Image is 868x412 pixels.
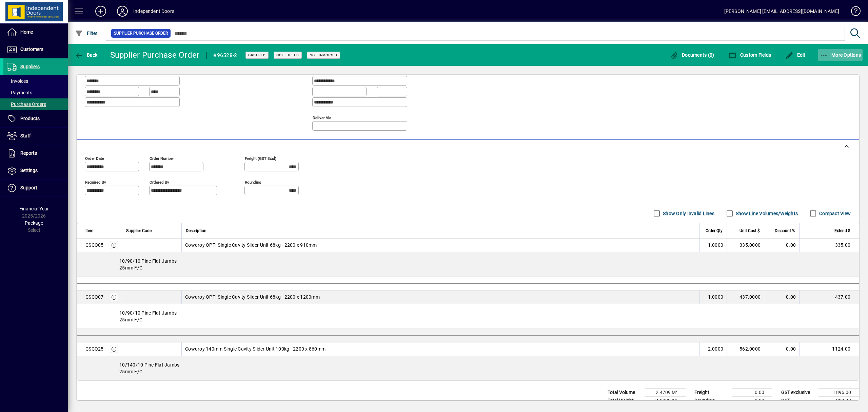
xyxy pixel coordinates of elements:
[818,396,859,405] td: 284.40
[732,388,772,396] td: 0.00
[3,162,68,179] a: Settings
[85,345,104,352] div: CSCO25
[604,396,645,405] td: Total Weight
[186,227,206,235] span: Description
[185,294,320,300] span: Cowdroy OPTI Single Cavity Slider Unit 68kg - 2200 x 1200mm
[126,227,152,235] span: Supplier Code
[85,156,104,161] mat-label: Order date
[818,388,859,396] td: 1896.00
[691,388,732,396] td: Freight
[846,1,860,23] a: Knowledge Base
[185,345,325,352] span: Cowdroy 140mm Single Cavity Slider Unit 100kg - 2200 x 860mm
[778,396,818,405] td: GST
[20,150,37,156] span: Reports
[213,50,237,61] div: #96528-2
[245,180,261,184] mat-label: Rounding
[699,239,727,252] td: 1.0000
[248,53,266,57] span: Ordered
[85,294,104,300] div: CSCO07
[799,239,859,252] td: 335.00
[727,239,764,252] td: 335.0000
[670,52,714,58] span: Documents (0)
[19,206,49,211] span: Financial Year
[75,52,98,58] span: Back
[3,24,68,41] a: Home
[133,6,174,17] div: Independent Doors
[20,46,43,52] span: Customers
[77,356,859,380] div: 10/140/10 Pine Flat Jambs 25mm F/C
[75,31,98,36] span: Filter
[3,128,68,145] a: Staff
[20,133,31,138] span: Staff
[245,156,276,161] mat-label: Freight (GST excl)
[691,396,732,405] td: Rounding
[820,52,861,58] span: More Options
[727,49,773,61] button: Custom Fields
[310,53,337,57] span: Not Invoiced
[114,30,168,37] span: Supplier Purchase Order
[784,49,807,61] button: Edit
[706,227,723,235] span: Order Qty
[77,304,859,329] div: 10/90/10 Pine Flat Jambs 25mm F/C
[73,49,99,61] button: Back
[778,388,818,396] td: GST exclusive
[764,291,799,304] td: 0.00
[728,52,771,58] span: Custom Fields
[25,220,43,226] span: Package
[73,27,99,39] button: Filter
[604,388,645,396] td: Total Volume
[20,29,33,35] span: Home
[818,210,851,217] label: Compact View
[77,252,859,277] div: 10/90/10 Pine Flat Jambs 25mm F/C
[3,180,68,196] a: Support
[7,90,32,95] span: Payments
[3,41,68,58] a: Customers
[818,49,863,61] button: More Options
[739,227,760,235] span: Unit Cost $
[724,6,839,17] div: [PERSON_NAME] [EMAIL_ADDRESS][DOMAIN_NAME]
[669,49,716,61] button: Documents (0)
[764,342,799,356] td: 0.00
[85,242,104,248] div: CSCO05
[734,210,798,217] label: Show Line Volumes/Weights
[3,110,68,127] a: Products
[7,101,46,107] span: Purchase Orders
[150,156,174,161] mat-label: Order number
[7,78,28,84] span: Invoices
[20,185,37,190] span: Support
[732,396,772,405] td: 0.00
[20,64,40,69] span: Suppliers
[699,342,727,356] td: 2.0000
[20,168,38,173] span: Settings
[85,227,94,235] span: Item
[834,227,850,235] span: Extend $
[90,5,112,17] button: Add
[699,291,727,304] td: 1.0000
[785,52,806,58] span: Edit
[3,98,68,110] a: Purchase Orders
[662,210,714,217] label: Show Only Invalid Lines
[645,396,686,405] td: 74.0000 Kg
[799,291,859,304] td: 437.00
[727,291,764,304] td: 437.0000
[68,49,105,61] app-page-header-button: Back
[313,115,331,120] mat-label: Deliver via
[645,388,686,396] td: 2.4709 M³
[3,87,68,98] a: Payments
[110,50,200,60] div: Supplier Purchase Order
[775,227,795,235] span: Discount %
[727,342,764,356] td: 562.0000
[276,53,299,57] span: Not Filled
[3,75,68,87] a: Invoices
[764,239,799,252] td: 0.00
[85,180,106,184] mat-label: Required by
[799,342,859,356] td: 1124.00
[150,180,169,184] mat-label: Ordered by
[20,116,40,121] span: Products
[185,242,317,248] span: Cowdroy OPTI Single Cavity Slider Unit 68kg - 2200 x 910mm
[112,5,133,17] button: Profile
[3,145,68,162] a: Reports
